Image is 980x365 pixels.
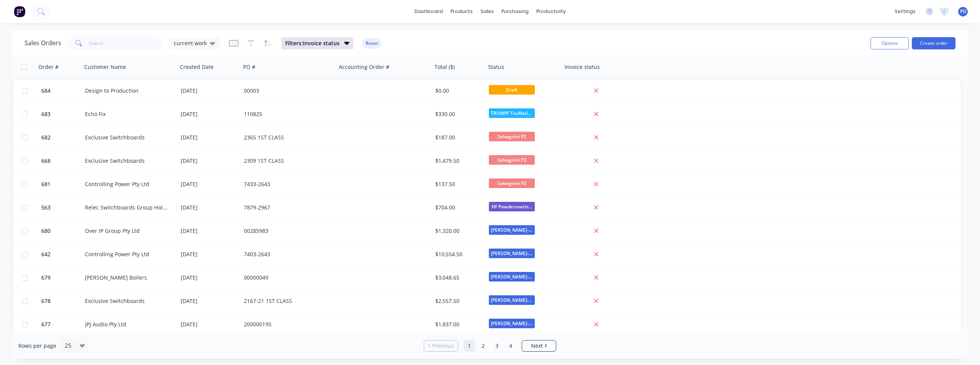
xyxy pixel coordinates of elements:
[912,37,955,49] button: Create order
[421,340,559,352] ul: Pagination
[435,250,480,258] div: $10,554.50
[24,39,61,47] h1: Sales Orders
[447,6,477,17] div: products
[39,290,85,313] button: 678
[244,274,329,282] div: 00000049
[180,63,214,71] div: Created Date
[435,321,480,328] div: $1,837.00
[477,340,489,352] a: Page 2
[411,6,447,17] a: dashboard
[85,297,170,305] div: Exclusive Switchboards
[435,110,480,118] div: $330.00
[491,340,503,352] a: Page 3
[339,63,389,71] div: Accounting Order #
[41,250,51,258] span: 642
[85,180,170,188] div: Controlling Power Pty Ltd
[871,37,909,49] button: Options
[84,63,126,71] div: Customer Name
[39,103,85,126] button: 683
[181,134,238,141] div: [DATE]
[39,219,85,242] button: 680
[41,204,51,211] span: 563
[498,6,532,17] div: purchasing
[39,196,85,219] button: 563
[505,340,516,352] a: Page 4
[489,225,535,235] span: [PERSON_NAME]-Power C5
[39,126,85,149] button: 682
[41,297,51,305] span: 678
[85,157,170,165] div: Exclusive Switchboards
[435,157,480,165] div: $1,479.50
[435,180,480,188] div: $137.50
[85,274,170,282] div: [PERSON_NAME] Boilers
[41,134,51,141] span: 682
[532,6,570,17] div: productivity
[244,250,329,258] div: 7403-2643
[489,319,535,328] span: [PERSON_NAME]-Power C5
[85,250,170,258] div: Controlling Power Pty Ltd
[38,63,59,71] div: Order #
[85,321,170,328] div: JPJ Audio Pty Ltd
[489,155,535,165] span: Salvagnini P2
[960,8,966,15] span: PO
[285,39,340,47] span: Filters: Invoice status
[181,157,238,165] div: [DATE]
[41,157,51,165] span: 668
[489,108,535,118] span: TRUMPF TruMatic...
[39,79,85,102] button: 684
[85,134,170,141] div: Exclusive Switchboards
[435,87,480,95] div: $0.00
[435,227,480,235] div: $1,320.00
[244,157,329,165] div: 2309 1ST CLASS
[244,134,329,141] div: 2365 1ST CLASS
[435,204,480,211] div: $704.00
[39,266,85,289] button: 679
[181,180,238,188] div: [DATE]
[181,87,238,95] div: [DATE]
[39,243,85,266] button: 642
[41,227,51,235] span: 680
[244,321,329,328] div: 200000195
[522,342,556,350] a: Next page
[488,63,504,71] div: Status
[181,227,238,235] div: [DATE]
[39,173,85,196] button: 681
[18,342,56,350] span: Rows per page
[531,342,543,350] span: Next
[244,180,329,188] div: 7433-2643
[89,36,163,51] input: Search...
[41,87,51,95] span: 684
[489,85,535,95] span: Draft
[244,227,329,235] div: 00285983
[41,274,51,282] span: 679
[489,272,535,282] span: [PERSON_NAME]-Power C5
[489,295,535,305] span: [PERSON_NAME]-Power C5
[489,132,535,141] span: Salvagnini P2
[85,110,170,118] div: Echo Fix
[363,38,381,49] button: Reset
[464,340,475,352] a: Page 1 is your current page
[244,110,329,118] div: 110825
[39,149,85,172] button: 668
[85,87,170,95] div: Design to Production
[281,37,353,49] button: Filters:Invoice status
[489,249,535,258] span: [PERSON_NAME]-Power C5
[181,204,238,211] div: [DATE]
[181,297,238,305] div: [DATE]
[174,39,207,47] span: current work
[85,227,170,235] div: Over IP Group Pty Ltd
[85,204,170,211] div: Relec Switchboards Group Holdings
[489,178,535,188] span: Salvagnini P2
[41,110,51,118] span: 683
[435,274,480,282] div: $3,048.65
[244,87,329,95] div: 00003
[244,297,329,305] div: 2167-21 1ST CLASS
[41,321,51,328] span: 677
[181,274,238,282] div: [DATE]
[435,134,480,141] div: $187.00
[477,6,498,17] div: sales
[181,250,238,258] div: [DATE]
[39,313,85,336] button: 677
[891,6,920,17] div: settings
[244,204,329,211] div: 7879-2967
